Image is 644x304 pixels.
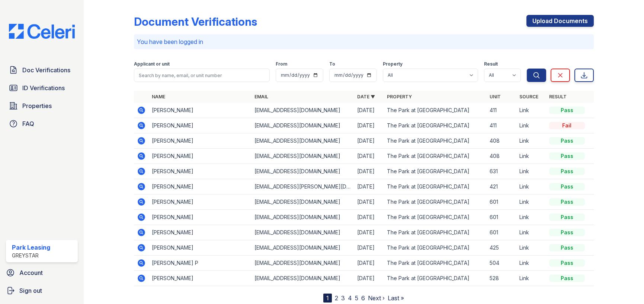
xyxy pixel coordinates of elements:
[354,133,384,149] td: [DATE]
[149,271,251,286] td: [PERSON_NAME]
[549,94,567,99] a: Result
[19,268,43,277] span: Account
[368,294,385,302] a: Next ›
[355,294,358,302] a: 5
[487,103,516,118] td: 411
[487,256,516,271] td: 504
[516,271,546,286] td: Link
[383,61,403,67] label: Property
[251,149,354,164] td: [EMAIL_ADDRESS][DOMAIN_NAME]
[276,61,287,67] label: From
[516,118,546,133] td: Link
[149,103,251,118] td: [PERSON_NAME]
[549,198,585,206] div: Pass
[329,61,335,67] label: To
[251,240,354,256] td: [EMAIL_ADDRESS][DOMAIN_NAME]
[384,225,487,240] td: The Park at [GEOGRAPHIC_DATA]
[384,164,487,179] td: The Park at [GEOGRAPHIC_DATA]
[348,294,352,302] a: 4
[22,101,52,110] span: Properties
[387,94,412,99] a: Property
[487,118,516,133] td: 411
[384,210,487,225] td: The Park at [GEOGRAPHIC_DATA]
[487,210,516,225] td: 601
[516,133,546,149] td: Link
[484,61,498,67] label: Result
[152,94,165,99] a: Name
[487,164,516,179] td: 631
[134,61,170,67] label: Applicant or unit
[137,37,591,46] p: You have been logged in
[251,256,354,271] td: [EMAIL_ADDRESS][DOMAIN_NAME]
[384,118,487,133] td: The Park at [GEOGRAPHIC_DATA]
[254,94,268,99] a: Email
[149,118,251,133] td: [PERSON_NAME]
[487,271,516,286] td: 528
[354,179,384,194] td: [DATE]
[354,164,384,179] td: [DATE]
[251,194,354,210] td: [EMAIL_ADDRESS][DOMAIN_NAME]
[149,225,251,240] td: [PERSON_NAME]
[354,271,384,286] td: [DATE]
[149,179,251,194] td: [PERSON_NAME]
[149,194,251,210] td: [PERSON_NAME]
[384,194,487,210] td: The Park at [GEOGRAPHIC_DATA]
[354,194,384,210] td: [DATE]
[22,119,34,128] span: FAQ
[354,149,384,164] td: [DATE]
[6,80,78,95] a: ID Verifications
[149,256,251,271] td: [PERSON_NAME] P
[516,240,546,256] td: Link
[384,103,487,118] td: The Park at [GEOGRAPHIC_DATA]
[12,243,50,252] div: Park Leasing
[384,256,487,271] td: The Park at [GEOGRAPHIC_DATA]
[22,66,70,75] span: Doc Verifications
[549,107,585,114] div: Pass
[354,210,384,225] td: [DATE]
[516,225,546,240] td: Link
[354,118,384,133] td: [DATE]
[354,103,384,118] td: [DATE]
[354,240,384,256] td: [DATE]
[384,149,487,164] td: The Park at [GEOGRAPHIC_DATA]
[516,256,546,271] td: Link
[549,152,585,160] div: Pass
[251,118,354,133] td: [EMAIL_ADDRESS][DOMAIN_NAME]
[149,149,251,164] td: [PERSON_NAME]
[487,133,516,149] td: 408
[516,179,546,194] td: Link
[354,256,384,271] td: [DATE]
[487,179,516,194] td: 421
[384,240,487,256] td: The Park at [GEOGRAPHIC_DATA]
[19,286,42,295] span: Sign out
[516,103,546,118] td: Link
[3,265,81,280] a: Account
[361,294,365,302] a: 6
[487,240,516,256] td: 425
[149,133,251,149] td: [PERSON_NAME]
[251,103,354,118] td: [EMAIL_ADDRESS][DOMAIN_NAME]
[3,283,81,298] a: Sign out
[134,69,270,82] input: Search by name, email, or unit number
[357,94,375,99] a: Date ▼
[549,168,585,175] div: Pass
[251,225,354,240] td: [EMAIL_ADDRESS][DOMAIN_NAME]
[149,210,251,225] td: [PERSON_NAME]
[549,275,585,282] div: Pass
[526,15,594,27] a: Upload Documents
[323,294,332,303] div: 1
[22,83,65,92] span: ID Verifications
[516,164,546,179] td: Link
[549,122,585,129] div: Fail
[487,194,516,210] td: 601
[6,98,78,113] a: Properties
[251,164,354,179] td: [EMAIL_ADDRESS][DOMAIN_NAME]
[335,294,338,302] a: 2
[549,213,585,221] div: Pass
[149,164,251,179] td: [PERSON_NAME]
[487,225,516,240] td: 601
[388,294,404,302] a: Last »
[384,271,487,286] td: The Park at [GEOGRAPHIC_DATA]
[251,179,354,194] td: [EMAIL_ADDRESS][PERSON_NAME][DOMAIN_NAME]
